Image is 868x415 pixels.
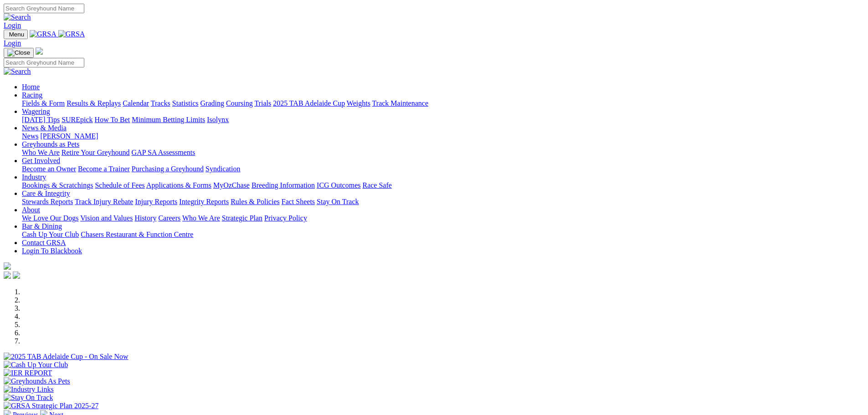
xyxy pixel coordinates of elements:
a: Stewards Reports [22,198,73,205]
div: Industry [22,181,864,190]
a: Tracks [151,99,170,107]
a: Injury Reports [135,198,177,205]
a: [PERSON_NAME] [40,132,98,140]
input: Search [4,4,84,13]
span: Menu [9,31,24,38]
img: GRSA [30,30,56,38]
a: Track Injury Rebate [75,198,133,205]
img: twitter.svg [13,272,20,279]
a: News [22,132,38,140]
a: Applications & Forms [146,181,211,189]
div: Care & Integrity [22,198,864,206]
a: Industry [22,173,46,181]
button: Toggle navigation [4,48,34,58]
a: Minimum Betting Limits [132,116,205,123]
a: Login [4,21,21,29]
div: Greyhounds as Pets [22,149,864,157]
img: Cash Up Your Club [4,361,68,369]
a: Privacy Policy [264,214,307,222]
div: Racing [22,99,864,108]
a: ICG Outcomes [317,181,360,189]
a: We Love Our Dogs [22,214,78,222]
a: GAP SA Assessments [132,149,195,156]
a: History [134,214,156,222]
a: Bar & Dining [22,222,62,230]
a: Become an Owner [22,165,76,173]
button: Toggle navigation [4,30,28,39]
a: Trials [254,99,271,107]
a: 2025 TAB Adelaide Cup [273,99,345,107]
div: News & Media [22,132,864,140]
a: Who We Are [22,149,60,156]
a: Coursing [226,99,253,107]
a: Wagering [22,108,50,115]
a: Stay On Track [317,198,359,205]
img: Industry Links [4,385,54,394]
a: Home [22,83,40,91]
a: Schedule of Fees [95,181,144,189]
a: Care & Integrity [22,190,70,197]
a: Get Involved [22,157,60,164]
img: GRSA Strategic Plan 2025-27 [4,402,98,410]
img: IER REPORT [4,369,52,377]
input: Search [4,58,84,67]
a: Fact Sheets [282,198,315,205]
img: Stay On Track [4,394,53,402]
a: Rules & Policies [231,198,280,205]
img: GRSA [58,30,85,38]
a: Statistics [172,99,199,107]
a: Breeding Information [252,181,315,189]
a: Grading [200,99,224,107]
a: Track Maintenance [372,99,428,107]
a: Fields & Form [22,99,65,107]
a: Retire Your Greyhound [62,149,130,156]
a: [DATE] Tips [22,116,60,123]
a: Racing [22,91,42,99]
img: Search [4,67,31,76]
a: Purchasing a Greyhound [132,165,204,173]
a: Become a Trainer [78,165,130,173]
a: Weights [347,99,370,107]
a: Greyhounds as Pets [22,140,79,148]
img: Close [7,49,30,56]
div: About [22,214,864,222]
a: Isolynx [207,116,229,123]
a: Who We Are [182,214,220,222]
div: Wagering [22,116,864,124]
a: Bookings & Scratchings [22,181,93,189]
a: How To Bet [95,116,130,123]
img: logo-grsa-white.png [36,47,43,55]
a: Contact GRSA [22,239,66,246]
a: Race Safe [362,181,391,189]
a: News & Media [22,124,67,132]
a: Login To Blackbook [22,247,82,255]
img: logo-grsa-white.png [4,262,11,270]
a: Syndication [205,165,240,173]
img: Search [4,13,31,21]
a: Chasers Restaurant & Function Centre [81,231,193,238]
div: Bar & Dining [22,231,864,239]
div: Get Involved [22,165,864,173]
a: About [22,206,40,214]
a: Integrity Reports [179,198,229,205]
a: Cash Up Your Club [22,231,79,238]
a: Strategic Plan [222,214,262,222]
a: Careers [158,214,180,222]
a: SUREpick [62,116,92,123]
img: 2025 TAB Adelaide Cup - On Sale Now [4,353,128,361]
a: Calendar [123,99,149,107]
a: Vision and Values [80,214,133,222]
a: MyOzChase [213,181,250,189]
img: Greyhounds As Pets [4,377,70,385]
a: Results & Replays [67,99,121,107]
a: Login [4,39,21,47]
img: facebook.svg [4,272,11,279]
